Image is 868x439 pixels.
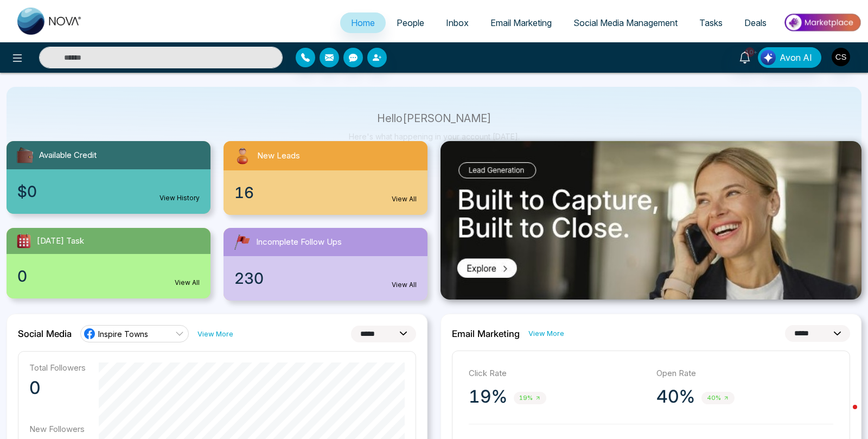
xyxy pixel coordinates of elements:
[256,236,342,249] span: Incomplete Follow Ups
[832,48,850,66] img: User Avatar
[733,12,777,33] a: Deals
[159,193,200,203] a: View History
[783,10,861,35] img: Market-place.gif
[340,12,386,33] a: Home
[745,47,755,57] span: 10+
[490,17,552,28] span: Email Marketing
[15,145,35,165] img: availableCredit.svg
[37,235,84,247] span: [DATE] Task
[528,328,564,339] a: View More
[351,17,375,28] span: Home
[386,12,435,33] a: People
[197,329,233,339] a: View More
[761,50,776,65] img: Lead Flow
[17,8,82,35] img: Nova CRM Logo
[656,367,833,380] p: Open Rate
[701,392,735,404] span: 40%
[39,149,97,162] span: Available Credit
[217,228,434,301] a: Incomplete Follow Ups230View All
[563,12,688,33] a: Social Media Management
[234,181,254,204] span: 16
[232,232,252,252] img: followUps.svg
[234,267,264,290] span: 230
[688,12,733,33] a: Tasks
[29,377,86,399] p: 0
[469,367,646,380] p: Click Rate
[780,51,812,64] span: Avon AI
[15,232,33,250] img: todayTask.svg
[480,12,563,33] a: Email Marketing
[452,328,520,339] h2: Email Marketing
[29,424,86,434] p: New Followers
[732,47,758,66] a: 10+
[17,180,37,203] span: $0
[435,12,480,33] a: Inbox
[349,114,520,123] p: Hello [PERSON_NAME]
[758,47,821,68] button: Avon AI
[469,386,507,408] p: 19%
[232,145,253,166] img: newLeads.svg
[446,17,469,28] span: Inbox
[656,386,695,408] p: 40%
[29,362,86,373] p: Total Followers
[392,194,417,204] a: View All
[175,278,200,288] a: View All
[831,402,857,428] iframe: Intercom live chat
[573,17,678,28] span: Social Media Management
[514,392,546,404] span: 19%
[217,141,434,215] a: New Leads16View All
[98,329,148,339] span: Inspire Towns
[441,141,861,300] img: .
[744,17,767,28] span: Deals
[699,17,723,28] span: Tasks
[397,17,424,28] span: People
[392,280,417,290] a: View All
[18,328,72,339] h2: Social Media
[17,265,27,288] span: 0
[257,150,300,162] span: New Leads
